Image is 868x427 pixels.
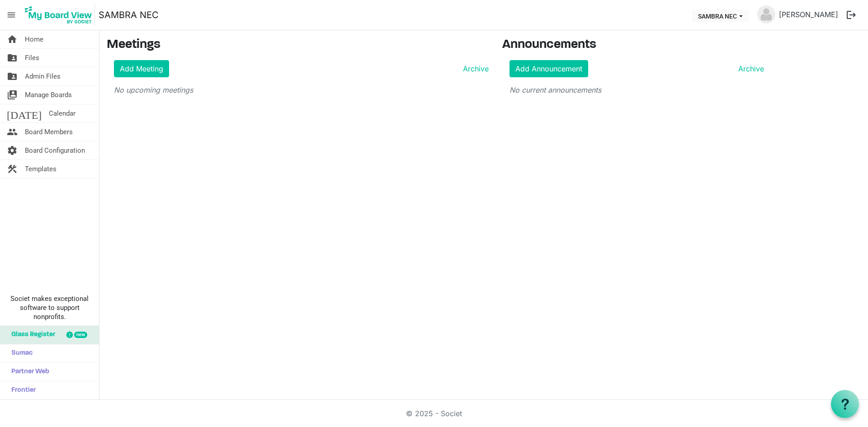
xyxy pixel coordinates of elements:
button: SAMBRA NEC dropdownbutton [692,9,749,22]
a: © 2025 - Societ [406,409,462,418]
h3: Announcements [502,38,771,53]
span: switch_account [7,86,18,104]
span: Sumac [7,344,33,362]
a: SAMBRA NEC [99,6,159,24]
span: Board Members [25,123,73,141]
span: Frontier [7,381,36,399]
img: no-profile-picture.svg [757,5,775,23]
span: menu [3,6,20,23]
span: construction [7,160,18,178]
span: people [7,123,18,141]
span: folder_shared [7,67,18,85]
p: No current announcements [509,84,764,95]
button: logout [842,5,861,24]
span: Partner Web [7,363,49,381]
span: folder_shared [7,49,18,67]
a: My Board View Logo [22,4,99,26]
span: settings [7,141,18,160]
span: Files [25,49,39,67]
span: Home [25,30,43,48]
span: home [7,30,18,48]
img: My Board View Logo [22,4,95,26]
span: Glass Register [7,326,55,344]
a: Archive [735,63,764,74]
span: Calendar [49,104,75,122]
p: No upcoming meetings [114,84,489,95]
span: Templates [25,160,57,178]
a: Add Announcement [509,60,588,77]
span: Manage Boards [25,86,72,104]
a: Archive [459,63,489,74]
span: Societ makes exceptional software to support nonprofits. [4,294,95,321]
span: Board Configuration [25,141,85,160]
div: new [74,332,87,338]
span: Admin Files [25,67,61,85]
h3: Meetings [107,38,489,53]
a: Add Meeting [114,60,169,77]
a: [PERSON_NAME] [775,5,842,23]
span: [DATE] [7,104,42,122]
